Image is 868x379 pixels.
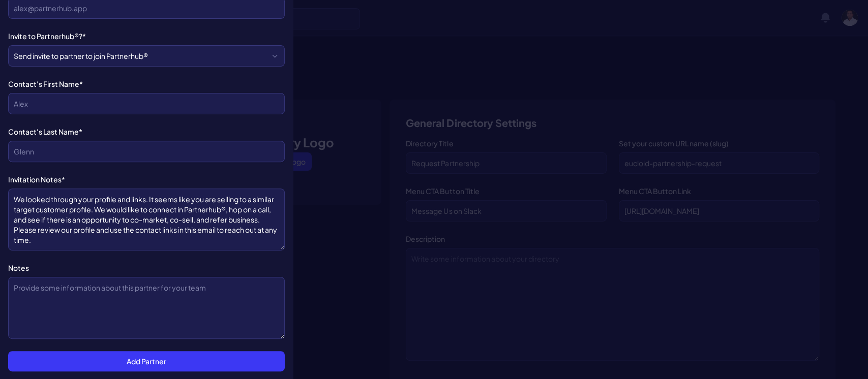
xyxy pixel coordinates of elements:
input: Alex [8,93,285,114]
label: Contact's Last Name* [8,127,285,137]
button: Add Partner [8,351,285,371]
label: Contact's First Name* [8,79,285,89]
input: Glenn [8,141,285,162]
label: Invitation Notes* [8,174,285,184]
label: Invite to Partnerhub®?* [8,31,285,41]
label: Notes [8,263,285,273]
textarea: We looked through your profile and links. It seems like you are selling to a similar target custo... [8,188,285,250]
